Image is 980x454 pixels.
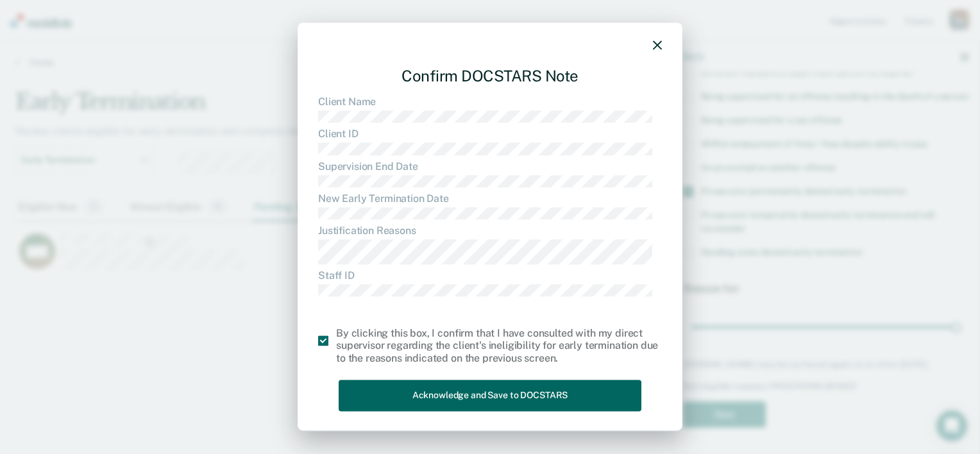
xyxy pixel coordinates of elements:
[318,56,662,96] div: Confirm DOCSTARS Note
[318,96,662,108] dt: Client Name
[318,160,662,172] dt: Supervision End Date
[318,269,662,282] dt: Staff ID
[339,380,641,411] button: Acknowledge and Save to DOCSTARS
[318,225,662,237] dt: Justification Reasons
[318,192,662,205] dt: New Early Termination Date
[318,128,662,140] dt: Client ID
[336,328,662,365] div: By clicking this box, I confirm that I have consulted with my direct supervisor regarding the cli...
